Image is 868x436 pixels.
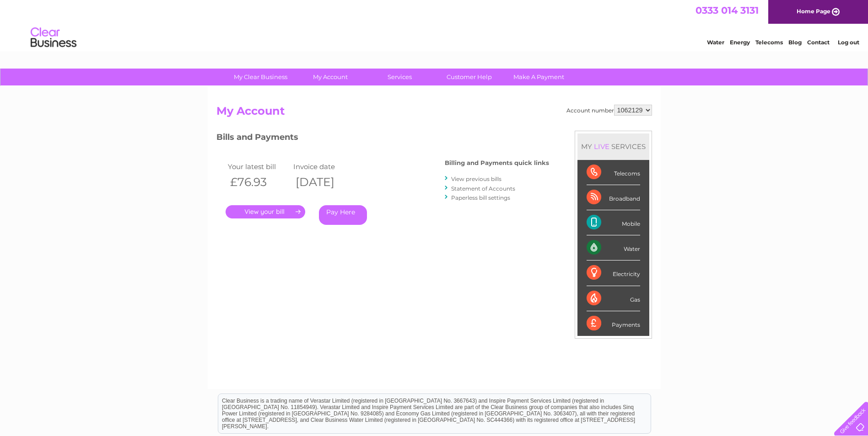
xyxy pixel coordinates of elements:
[362,69,437,85] a: Services
[587,210,640,235] div: Mobile
[216,105,652,122] h2: My Account
[291,173,357,191] th: [DATE]
[592,142,611,151] div: LIVE
[501,69,577,85] a: Make A Payment
[587,185,640,210] div: Broadband
[587,160,640,185] div: Telecoms
[838,39,859,46] a: Log out
[445,160,549,166] h4: Billing and Payments quick links
[587,311,640,336] div: Payments
[695,5,759,16] a: 0333 014 3131
[223,69,298,85] a: My Clear Business
[788,39,802,46] a: Blog
[30,24,77,52] img: logo.png
[319,205,367,225] a: Pay Here
[587,235,640,261] div: Water
[226,173,291,191] th: £76.93
[218,5,651,44] div: Clear Business is a trading name of Verastar Limited (registered in [GEOGRAPHIC_DATA] No. 3667643...
[577,133,649,160] div: MY SERVICES
[292,69,368,85] a: My Account
[431,69,507,85] a: Customer Help
[226,160,291,173] td: Your latest bill
[587,286,640,311] div: Gas
[216,131,549,147] h3: Bills and Payments
[730,39,750,46] a: Energy
[566,105,652,116] div: Account number
[755,39,783,46] a: Telecoms
[451,194,510,201] a: Paperless bill settings
[707,39,724,46] a: Water
[807,39,830,46] a: Contact
[587,261,640,286] div: Electricity
[451,175,501,182] a: View previous bills
[451,185,515,192] a: Statement of Accounts
[291,160,357,173] td: Invoice date
[226,205,305,218] a: .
